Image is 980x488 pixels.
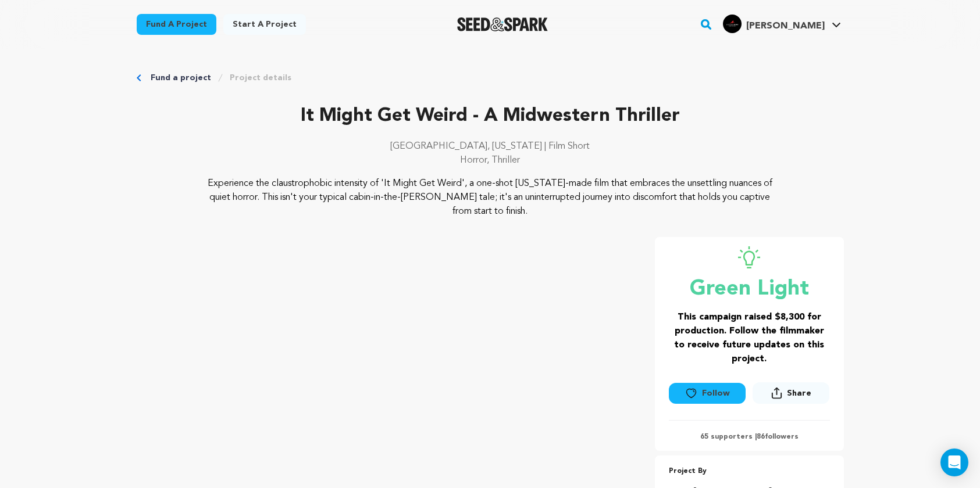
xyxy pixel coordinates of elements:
[137,14,216,35] a: Fund a project
[207,177,773,218] p: Experience the claustrophobic intensity of 'It Might Get Weird', a one-shot [US_STATE]-made film ...
[223,14,306,35] a: Start a project
[723,15,825,33] div: Hannah S.'s Profile
[721,12,843,37] span: Hannah S.'s Profile
[787,387,811,399] span: Share
[151,72,211,84] a: Fund a project
[137,153,844,167] p: Horror, Thriller
[940,448,968,476] div: Open Intercom Messenger
[669,432,830,442] p: 65 supporters | followers
[721,12,843,33] a: Hannah S.'s Profile
[753,382,829,408] span: Share
[137,72,844,84] div: Breadcrumb
[669,310,830,366] h3: This campaign raised $8,300 for production. Follow the filmmaker to receive future updates on thi...
[757,433,765,440] span: 86
[137,139,844,153] p: [GEOGRAPHIC_DATA], [US_STATE] | Film Short
[723,15,742,33] img: e867e79161ce12fb.png
[746,21,825,31] span: [PERSON_NAME]
[457,17,548,31] a: Seed&Spark Homepage
[457,17,548,31] img: Seed&Spark Logo Dark Mode
[669,383,746,404] button: Follow
[753,382,829,404] button: Share
[669,278,830,301] p: Green Light
[230,72,291,84] a: Project details
[137,102,844,130] p: It Might Get Weird - A Midwestern Thriller
[669,465,830,478] p: Project By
